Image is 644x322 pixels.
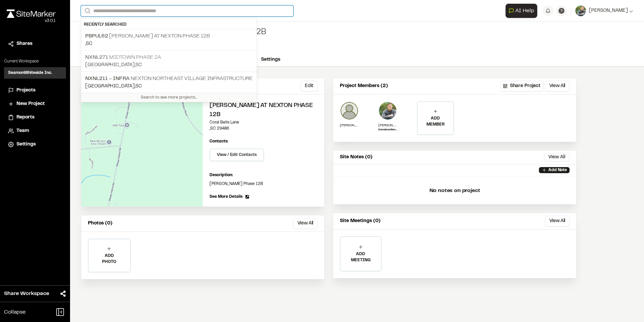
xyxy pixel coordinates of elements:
p: Add Note [548,167,567,173]
span: Reports [17,114,34,121]
p: [GEOGRAPHIC_DATA] , SC [85,61,253,69]
p: Photos (0) [88,220,112,227]
p: Site Notes (0) [340,154,373,161]
a: PBPUL62 [PERSON_NAME] at Nexton Phase 12B,SC [81,29,257,50]
p: , SC [85,40,253,48]
a: Settings [254,53,287,66]
p: Midtown Phase 2A [85,53,253,61]
button: Open AI Assistant [506,4,537,18]
p: ADD PHOTO [89,253,130,265]
p: [PERSON_NAME] Phase 12B [210,181,318,187]
span: NXNL271 [85,55,108,60]
a: New Project [8,100,62,108]
p: Project Members (2) [340,82,388,90]
button: View All [293,218,318,229]
span: Shares [17,40,32,48]
p: , SC 29486 [210,126,318,132]
p: Construction Admin Field Project Coordinator [378,128,397,132]
p: Contacts: [210,138,228,144]
span: PBPUL62 [85,34,108,38]
a: NXNL271 Midtown Phase 2A[GEOGRAPHIC_DATA],SC [81,50,257,72]
p: [PERSON_NAME] [340,123,359,128]
button: View / Edit Contacts [210,149,264,161]
div: Open AI Assistant [506,4,540,18]
p: Coral Bells Lane [210,119,318,126]
a: Settings [8,141,62,148]
span: Share Workspace [4,290,49,298]
p: No notes on project [339,180,571,202]
a: Reports [8,114,62,121]
div: Search to see more projects... [81,93,257,102]
a: Team [8,127,62,135]
button: View All [544,153,570,161]
span: Settings [17,141,36,148]
p: Site Meetings (0) [340,217,381,225]
button: Share Project [500,81,544,91]
button: View All [545,216,570,226]
p: [PERSON_NAME] at Nexton Phase 12B [85,32,253,40]
img: rebrand.png [7,9,56,18]
p: Current Workspace [4,58,66,64]
a: Shares [8,40,62,48]
span: NXNL211 - infra [85,76,130,81]
p: ADD MEMBER [418,115,453,128]
p: ADD MEETING [341,251,381,263]
span: Projects [17,87,35,94]
span: Team [17,127,29,135]
img: Russell White [378,101,397,120]
button: Search [81,5,93,17]
span: See More Details [210,194,243,200]
span: New Project [17,100,45,108]
a: Projects [8,87,62,94]
div: Recently Searched [81,20,257,29]
button: [PERSON_NAME] [575,5,633,16]
img: Dana Flanigan [340,101,359,120]
p: [PERSON_NAME] [378,123,397,128]
button: Edit [300,81,318,91]
p: Nexton Northeast Village Infrastructure [85,75,253,83]
span: AI Help [515,7,534,15]
button: View All [545,81,570,91]
a: NXNL211 - infra Nexton Northeast Village Infrastructure[GEOGRAPHIC_DATA],SC [81,72,257,93]
p: Description: [210,172,318,178]
h3: SeamonWhiteside Inc. [8,70,52,76]
span: Collapse [4,308,26,316]
div: Oh geez...please don't... [7,18,56,24]
h2: [PERSON_NAME] at Nexton Phase 12B [210,101,318,119]
span: [PERSON_NAME] [589,7,628,15]
p: [GEOGRAPHIC_DATA] , SC [85,83,253,90]
img: User [575,5,586,16]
